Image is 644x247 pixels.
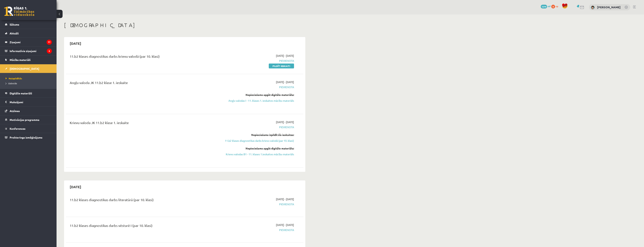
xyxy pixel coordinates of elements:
[6,77,22,80] span: Neizpildītās
[5,64,52,73] a: [DEMOGRAPHIC_DATA]
[5,115,52,124] a: Motivācijas programma
[276,223,294,227] span: [DATE] - [DATE]
[5,47,52,55] a: Informatīvie ziņojumi3
[6,82,17,85] span: Izlabotās
[556,5,558,8] span: xp
[70,120,217,127] div: Krievu valoda JK 11.b2 klase 1. ieskaite
[276,197,294,201] span: [DATE] - [DATE]
[10,98,52,106] legend: Maksājumi
[4,7,34,16] a: Rīgas 1. Tālmācības vidusskola
[591,6,595,9] img: Oskars Lācis
[5,133,52,142] a: Proktoringa izmēģinājums
[597,5,621,9] a: [PERSON_NAME]
[10,127,25,130] span: Konferences
[10,47,52,55] legend: Informatīvie ziņojumi
[10,58,31,61] span: Mācību materiāli
[223,228,294,232] span: Pievienota
[70,80,217,87] div: Angļu valoda JK 11.b2 klase 1. ieskaite
[5,124,52,133] a: Konferences
[223,99,294,103] a: Angļu valodas I - 11. klases 1. ieskaites mācību materiāls
[10,23,19,26] span: Sākums
[10,32,19,35] span: Aktuāli
[5,98,52,106] a: Maksājumi
[70,54,217,61] div: 11.b2 klases diagnostikas darbs krievu valodā (par 10. klasi)
[276,54,294,58] span: [DATE] - [DATE]
[223,93,294,97] div: Nepieciešams apgūt digitālo materiālu:
[6,82,53,85] a: Izlabotās
[5,55,52,64] a: Mācību materiāli
[47,40,52,45] i: 77
[10,109,20,113] span: Atzīmes
[10,92,32,95] span: Digitālie materiāli
[541,5,551,8] a: 1214 mP
[548,5,551,8] span: mP
[541,5,547,8] span: 1214
[223,133,294,137] div: Nepieciešams izpildīt šīs ieskaites:
[6,77,53,80] a: Neizpildītās
[223,125,294,129] span: Pievienota
[66,39,85,48] h2: [DATE]
[223,152,294,156] a: Krievu valodas B1 - 11. klases 1.ieskaites mācību materiāls
[10,67,39,70] span: [DEMOGRAPHIC_DATA]
[223,59,294,63] span: Pievienota
[64,22,305,28] h1: [DEMOGRAPHIC_DATA]
[47,48,52,54] i: 3
[276,120,294,124] span: [DATE] - [DATE]
[70,197,217,204] div: 11.b2 klases diagnostikas darbs literatūrā (par 10. klasi)
[223,139,294,143] a: 11.b2 klases diagnostikas darbs krievu valodā (par 10. klasi)
[551,5,555,8] span: 0
[10,38,52,46] legend: Ziņojumi
[223,85,294,89] span: Pievienota
[10,118,39,121] span: Motivācijas programma
[551,5,560,8] a: 0 xp
[70,223,217,230] div: 11.b2 klases diagnostikas darbs vēsturē I (par 10. klasi)
[66,182,85,191] h2: [DATE]
[223,202,294,206] span: Pievienota
[5,89,52,98] a: Digitālie materiāli
[5,20,52,29] a: Sākums
[5,29,52,38] a: Aktuāli
[276,80,294,84] span: [DATE] - [DATE]
[269,64,294,68] a: Pildīt ieskaiti
[223,146,294,150] div: Nepieciešams apgūt digitālo materiālu:
[5,38,52,46] a: Ziņojumi77
[10,136,42,139] span: Proktoringa izmēģinājums
[5,107,52,115] a: Atzīmes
